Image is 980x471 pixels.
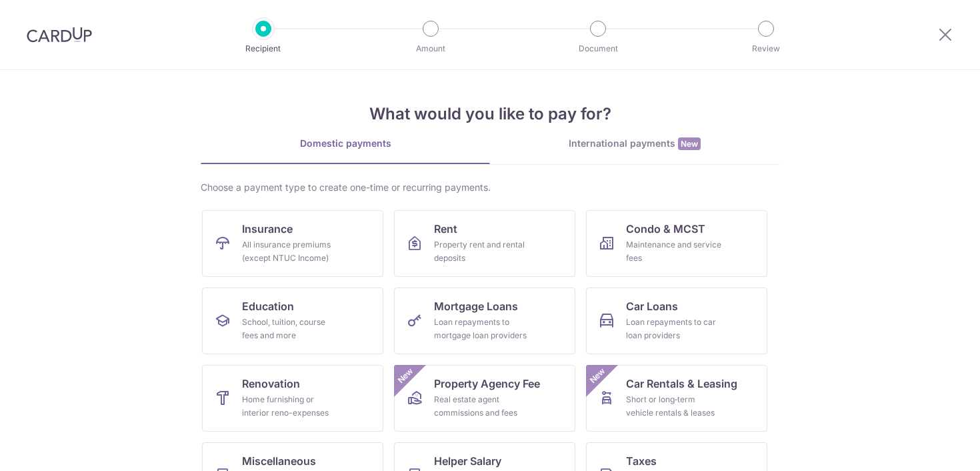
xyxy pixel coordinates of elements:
[586,210,767,277] a: Condo & MCSTMaintenance and service fees
[395,365,417,387] span: New
[394,288,575,354] a: Mortgage LoansLoan repayments to mortgage loan providers
[201,181,779,194] div: Choose a payment type to create one-time or recurring payments.
[242,221,293,237] span: Insurance
[201,102,779,126] h4: What would you like to pay for?
[717,42,815,55] p: Review
[626,376,737,392] span: Car Rentals & Leasing
[242,298,294,314] span: Education
[587,365,609,387] span: New
[490,137,779,151] div: International payments
[434,238,530,265] div: Property rent and rental deposits
[434,316,530,342] div: Loan repayments to mortgage loan providers
[242,453,316,469] span: Miscellaneous
[626,393,722,420] div: Short or long‑term vehicle rentals & leases
[626,316,722,342] div: Loan repayments to car loan providers
[242,376,300,392] span: Renovation
[678,137,701,150] span: New
[586,288,767,354] a: Car LoansLoan repayments to car loan providers
[434,221,457,237] span: Rent
[434,453,501,469] span: Helper Salary
[242,238,338,265] div: All insurance premiums (except NTUC Income)
[549,42,647,55] p: Document
[434,393,530,420] div: Real estate agent commissions and fees
[202,210,383,277] a: InsuranceAll insurance premiums (except NTUC Income)
[394,365,575,432] a: Property Agency FeeReal estate agent commissions and feesNew
[381,42,480,55] p: Amount
[27,27,92,43] img: CardUp
[394,210,575,277] a: RentProperty rent and rental deposits
[202,365,383,432] a: RenovationHome furnishing or interior reno-expenses
[626,238,722,265] div: Maintenance and service fees
[214,42,313,55] p: Recipient
[626,298,678,314] span: Car Loans
[242,316,338,342] div: School, tuition, course fees and more
[434,298,518,314] span: Mortgage Loans
[586,365,767,432] a: Car Rentals & LeasingShort or long‑term vehicle rentals & leasesNew
[434,376,540,392] span: Property Agency Fee
[626,453,657,469] span: Taxes
[626,221,705,237] span: Condo & MCST
[202,288,383,354] a: EducationSchool, tuition, course fees and more
[201,137,490,150] div: Domestic payments
[242,393,338,420] div: Home furnishing or interior reno-expenses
